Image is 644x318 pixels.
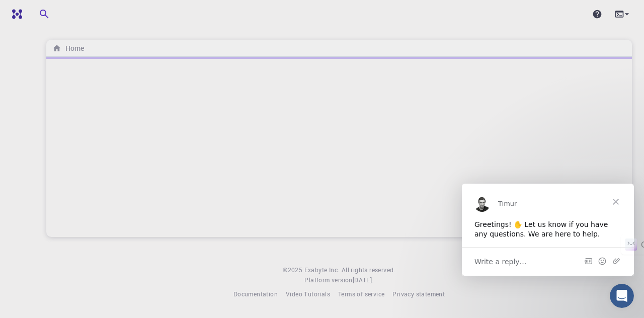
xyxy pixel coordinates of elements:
[353,276,374,284] span: [DATE] .
[283,265,304,275] span: © 2025
[304,275,352,285] span: Platform version
[233,289,278,299] a: Documentation
[286,290,330,298] span: Video Tutorials
[233,290,278,298] span: Documentation
[392,289,445,299] a: Privacy statement
[342,265,395,275] span: All rights reserved.
[462,184,634,276] iframe: Intercom live chat message
[338,290,384,298] span: Terms of service
[392,290,445,298] span: Privacy statement
[304,266,340,274] span: Exabyte Inc.
[304,265,340,275] a: Exabyte Inc.
[8,9,22,19] img: logo
[338,289,384,299] a: Terms of service
[286,289,330,299] a: Video Tutorials
[610,284,634,308] iframe: Intercom live chat
[50,43,86,54] nav: breadcrumb
[61,43,84,54] h6: Home
[353,275,374,285] a: [DATE].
